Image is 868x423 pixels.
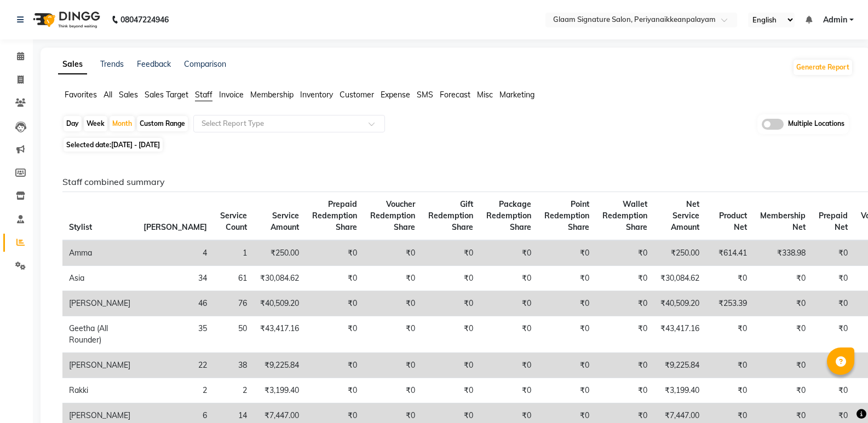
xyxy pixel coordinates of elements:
[64,116,82,131] div: Day
[364,378,422,403] td: ₹0
[306,378,364,403] td: ₹0
[62,353,137,378] td: [PERSON_NAME]
[214,316,254,353] td: 50
[214,353,254,378] td: 38
[812,316,854,353] td: ₹0
[58,55,87,74] a: Sales
[214,240,254,266] td: 1
[596,353,654,378] td: ₹0
[214,378,254,403] td: 2
[104,90,112,100] span: All
[254,316,306,353] td: ₹43,417.16
[306,266,364,291] td: ₹0
[145,90,188,100] span: Sales Target
[65,90,97,100] span: Favorites
[538,240,596,266] td: ₹0
[794,60,852,75] button: Generate Report
[538,353,596,378] td: ₹0
[219,90,244,100] span: Invoice
[422,378,480,403] td: ₹0
[370,199,415,232] span: Voucher Redemption Share
[706,378,754,403] td: ₹0
[62,266,137,291] td: Asia
[254,291,306,316] td: ₹40,509.20
[62,291,137,316] td: [PERSON_NAME]
[137,59,171,69] a: Feedback
[812,378,854,403] td: ₹0
[62,177,844,187] h6: Staff combined summary
[819,211,848,232] span: Prepaid Net
[100,59,124,69] a: Trends
[754,378,812,403] td: ₹0
[214,266,254,291] td: 61
[654,378,706,403] td: ₹3,199.40
[480,266,538,291] td: ₹0
[480,353,538,378] td: ₹0
[214,291,254,316] td: 76
[812,291,854,316] td: ₹0
[69,222,92,232] span: Stylist
[306,353,364,378] td: ₹0
[306,291,364,316] td: ₹0
[544,199,589,232] span: Point Redemption Share
[596,291,654,316] td: ₹0
[364,353,422,378] td: ₹0
[754,316,812,353] td: ₹0
[822,379,857,412] iframe: chat widget
[254,353,306,378] td: ₹9,225.84
[137,291,214,316] td: 46
[538,266,596,291] td: ₹0
[823,14,847,26] span: Admin
[480,240,538,266] td: ₹0
[64,138,163,152] span: Selected date:
[812,353,854,378] td: ₹0
[538,291,596,316] td: ₹0
[754,353,812,378] td: ₹0
[137,378,214,403] td: 2
[486,199,531,232] span: Package Redemption Share
[422,266,480,291] td: ₹0
[719,211,747,232] span: Product Net
[364,240,422,266] td: ₹0
[538,378,596,403] td: ₹0
[477,90,493,100] span: Misc
[440,90,470,100] span: Forecast
[306,240,364,266] td: ₹0
[137,316,214,353] td: 35
[480,291,538,316] td: ₹0
[654,240,706,266] td: ₹250.00
[754,291,812,316] td: ₹0
[760,211,806,232] span: Membership Net
[137,240,214,266] td: 4
[654,353,706,378] td: ₹9,225.84
[788,119,844,130] span: Multiple Locations
[220,211,247,232] span: Service Count
[754,240,812,266] td: ₹338.98
[654,266,706,291] td: ₹30,084.62
[250,90,294,100] span: Membership
[422,316,480,353] td: ₹0
[417,90,433,100] span: SMS
[364,291,422,316] td: ₹0
[364,266,422,291] td: ₹0
[706,240,754,266] td: ₹614.41
[499,90,534,100] span: Marketing
[195,90,212,100] span: Staff
[706,353,754,378] td: ₹0
[111,141,160,149] span: [DATE] - [DATE]
[812,240,854,266] td: ₹0
[596,378,654,403] td: ₹0
[184,59,226,69] a: Comparison
[300,90,333,100] span: Inventory
[381,90,410,100] span: Expense
[596,266,654,291] td: ₹0
[422,291,480,316] td: ₹0
[706,291,754,316] td: ₹253.39
[137,116,188,131] div: Custom Range
[602,199,647,232] span: Wallet Redemption Share
[306,316,364,353] td: ₹0
[120,4,169,35] b: 08047224946
[110,116,135,131] div: Month
[137,266,214,291] td: 34
[754,266,812,291] td: ₹0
